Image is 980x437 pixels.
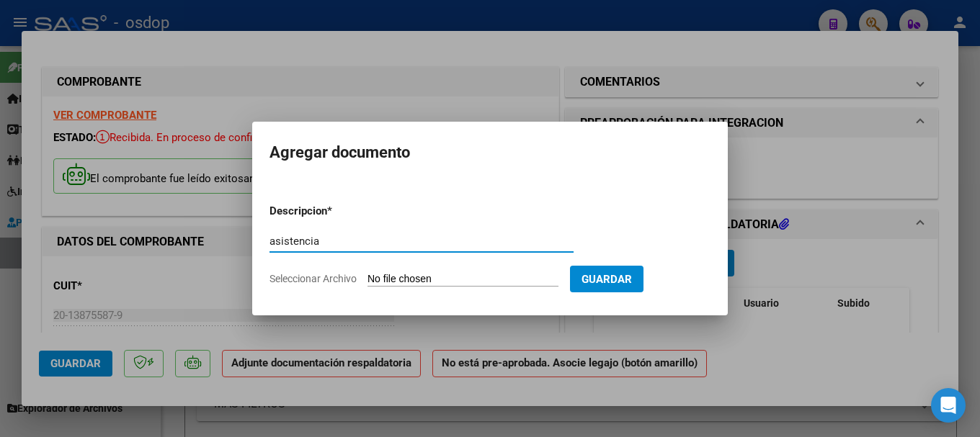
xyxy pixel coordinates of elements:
span: Guardar [582,273,632,286]
p: Descripcion [269,203,402,220]
h2: Agregar documento [269,139,710,166]
button: Guardar [570,266,643,292]
span: Seleccionar Archivo [269,273,357,284]
div: Open Intercom Messenger [931,388,966,423]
